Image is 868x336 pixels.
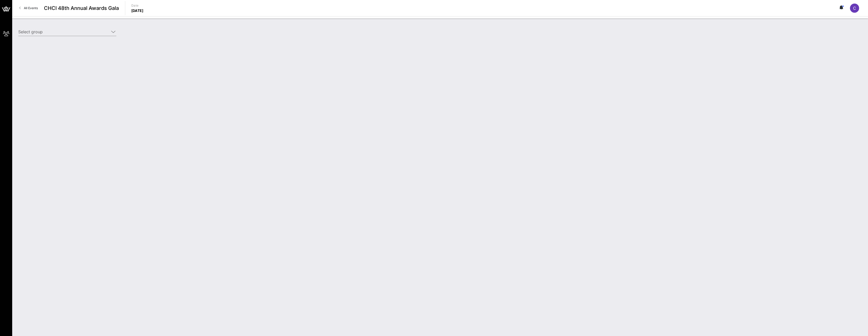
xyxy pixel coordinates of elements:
p: [DATE] [131,8,144,13]
span: CHCI 48th Annual Awards Gala [44,4,119,12]
p: Date [131,3,144,8]
span: All Events [24,6,38,10]
div: C [850,4,859,13]
a: All Events [16,4,41,12]
span: C [853,6,856,11]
